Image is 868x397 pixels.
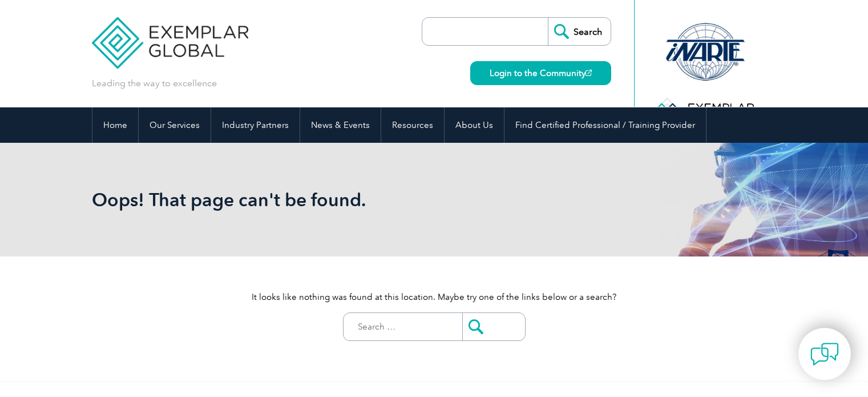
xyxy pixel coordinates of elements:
[211,107,300,143] a: Industry Partners
[470,61,611,85] a: Login to the Community
[462,313,525,340] input: Submit
[300,107,381,143] a: News & Events
[586,70,592,76] img: open_square.png
[92,107,138,143] a: Home
[92,291,777,303] p: It looks like nothing was found at this location. Maybe try one of the links below or a search?
[92,77,217,90] p: Leading the way to excellence
[445,107,504,143] a: About Us
[504,107,706,143] a: Find Certified Professional / Training Provider
[548,18,611,45] input: Search
[810,340,839,368] img: contact-chat.png
[92,189,530,211] h1: Oops! That page can't be found.
[139,107,211,143] a: Our Services
[381,107,444,143] a: Resources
